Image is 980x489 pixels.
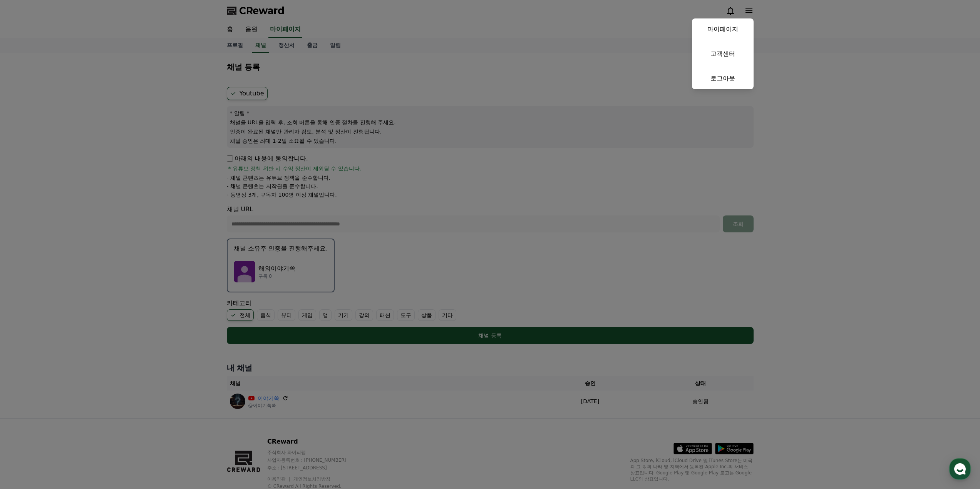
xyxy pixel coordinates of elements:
a: 대화 [51,244,99,263]
a: 로그아웃 [692,68,754,89]
a: 마이페이지 [692,18,754,40]
button: 마이페이지 고객센터 로그아웃 [692,18,754,89]
span: 대화 [70,256,80,262]
a: 설정 [99,244,148,263]
span: 설정 [119,255,128,262]
span: 홈 [24,255,29,262]
a: 홈 [2,244,51,263]
a: 고객센터 [692,43,754,65]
